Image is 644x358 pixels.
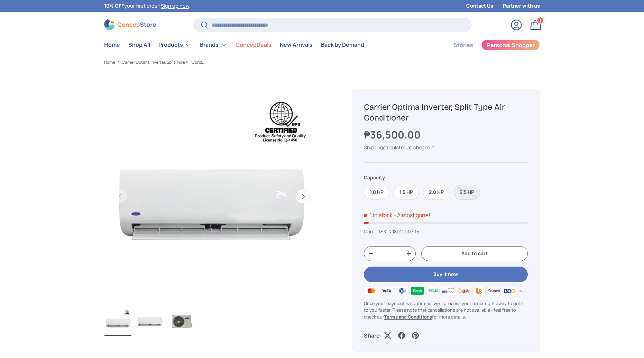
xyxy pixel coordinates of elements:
a: Shop All [128,38,150,52]
p: Once your payment is confirmed, we'll process your order right away to get it to you faster. Plea... [364,300,528,320]
a: Sign up now [161,2,189,9]
p: - Almost gone! [394,211,430,219]
span: 1 in stock [364,211,393,219]
button: Buy it now [364,267,528,282]
img: maya [425,286,440,296]
span: | [379,228,419,235]
span: 1801000705 [392,228,419,235]
nav: Secondary [437,38,540,52]
img: bdo [502,286,517,296]
img: visa [379,286,394,296]
a: Carrier Optima Inverter, Split Type Air Conditioner [122,60,205,64]
strong: 10% OFF [104,2,124,9]
a: Stories [453,38,473,52]
a: ConcepDeals [236,38,272,52]
p: Share: [364,331,381,340]
a: Carrier [364,228,379,235]
img: carrier-optima-1.00hp-split-type-inverter-indoor-aircon-unit-full-view-concepstore [136,308,163,336]
img: grabpay [410,286,425,296]
span: SKU: [380,228,391,235]
img: ConcepStore [104,19,156,30]
a: Contact Us [466,2,503,10]
nav: Primary [104,38,364,52]
a: Products [158,38,192,52]
img: metrobank [517,286,533,296]
media-gallery: Gallery Viewer [104,89,319,338]
label: Sold out [454,185,480,200]
span: 1 [540,18,541,23]
summary: Brands [196,38,231,52]
img: ubp [471,286,486,296]
img: bpi [456,286,471,296]
a: Terms and Conditions [384,314,432,320]
summary: Products [154,38,196,52]
img: master [364,286,379,296]
legend: Capacity [364,174,385,181]
button: Add to cart [421,246,528,261]
a: Home [104,60,115,64]
nav: Breadcrumbs [104,59,335,65]
a: Back by Demand [321,38,364,52]
img: carrier-optima-1.00hp-split-type-inverter-outdoor-aircon-unit-full-view-concepstore [168,308,195,336]
a: Home [104,38,120,52]
strong: ₱36,500.00 [364,128,422,142]
img: Carrier Optima Inverter, Split Type Air Conditioner [104,308,131,336]
img: gcash [395,286,410,296]
a: Personal Shopper [481,39,540,51]
img: qrph [487,286,502,296]
img: billease [441,286,456,296]
h1: Carrier Optima Inverter, Split Type Air Conditioner [364,102,528,123]
span: Personal Shopper [487,42,535,48]
p: your first order! . [104,2,191,10]
div: calculated at checkout. [364,144,528,151]
a: New Arrivals [280,38,313,52]
a: Brands [200,38,227,52]
a: Partner with us [503,2,540,10]
a: Shipping [364,144,383,151]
